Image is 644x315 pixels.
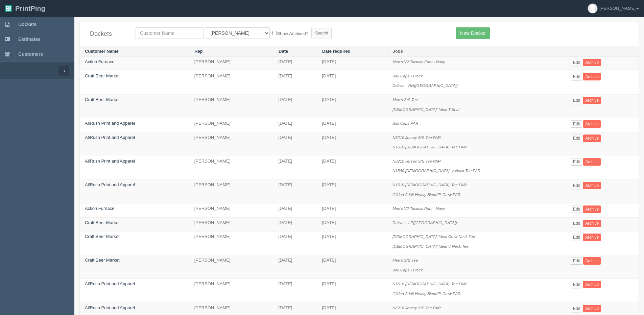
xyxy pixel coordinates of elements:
i: Deliver - LP([GEOGRAPHIC_DATA]) [392,220,457,225]
i: N1510 [DEMOGRAPHIC_DATA]' Tee PAR [392,145,467,149]
td: [DATE] [273,279,317,302]
a: Edit [571,205,582,213]
td: [PERSON_NAME] [189,217,273,232]
td: [PERSON_NAME] [189,203,273,218]
i: Men's V2 Tactical Pant - Navy [392,206,445,211]
a: Action Furnace [85,206,114,211]
td: [DATE] [317,132,387,156]
td: [PERSON_NAME] [189,255,273,279]
i: Men's S/S Tee [392,258,418,262]
td: [DATE] [273,132,317,156]
a: Rep [194,49,203,54]
a: Edit [571,220,582,227]
img: logo-3e63b451c926e2ac314895c53de4908e5d424f24456219fb08d385ab2e579770.png [5,5,12,12]
a: Edit [571,234,582,241]
a: Edit [571,257,582,265]
td: [DATE] [317,255,387,279]
a: Craft Beer Market [85,258,120,263]
a: Date required [322,49,351,54]
i: Deliver - RH([GEOGRAPHIC_DATA]) [392,83,458,88]
td: [DATE] [273,217,317,232]
a: Archive [583,73,601,80]
i: Gildan Adult Heavy Blend™ Crew PAR [392,291,460,296]
input: Customer Name [136,27,204,39]
a: Edit [571,135,582,142]
i: [DEMOGRAPHIC_DATA]' Ideal Crew Neck Tee [392,234,475,239]
td: [DATE] [317,217,387,232]
td: [DATE] [273,255,317,279]
a: Archive [583,120,601,128]
a: Archive [583,281,601,288]
td: [DATE] [273,57,317,71]
i: N1540 [DEMOGRAPHIC_DATA]' V-Neck Tee PAR [392,168,481,173]
a: Edit [571,59,582,66]
i: N6210 Jersey S/S Tee PAR [392,306,441,310]
td: [DATE] [317,156,387,179]
i: Ball Caps - Black [392,74,423,78]
a: Archive [583,97,601,104]
a: AllRush Print and Apparel [85,159,135,164]
a: Edit [571,158,582,166]
i: N1510 [DEMOGRAPHIC_DATA]' Tee PAR [392,282,467,286]
input: Search [311,28,332,38]
td: [DATE] [317,118,387,132]
a: Archive [583,205,601,213]
td: [DATE] [317,179,387,203]
td: [PERSON_NAME] [189,118,273,132]
a: Date [279,49,288,54]
input: Show Archived? [272,31,277,35]
td: [PERSON_NAME] [189,156,273,179]
td: [PERSON_NAME] [189,57,273,71]
a: Edit [571,305,582,312]
a: Archive [583,234,601,241]
img: avatar_default-7531ab5dedf162e01f1e0bb0964e6a185e93c5c22dfe317fb01d7f8cd2b1632c.jpg [588,4,597,13]
td: [DATE] [273,156,317,179]
td: [DATE] [273,71,317,94]
a: Craft Beer Market [85,97,120,102]
td: [DATE] [273,118,317,132]
td: [DATE] [317,95,387,118]
td: [DATE] [273,95,317,118]
a: Action Furnace [85,59,114,64]
a: Edit [571,120,582,128]
a: Archive [583,135,601,142]
a: Archive [583,305,601,312]
i: N6210 Jersey S/S Tee PAR [392,159,441,163]
td: [DATE] [273,232,317,255]
a: AllRush Print and Apparel [85,135,135,140]
td: [DATE] [317,232,387,255]
a: Archive [583,59,601,66]
a: Edit [571,97,582,104]
td: [DATE] [273,179,317,203]
td: [DATE] [317,57,387,71]
span: Customers [18,51,43,57]
a: Customer Name [85,49,119,54]
td: [DATE] [317,203,387,218]
a: Craft Beer Market [85,234,120,239]
i: [DEMOGRAPHIC_DATA]' Ideal T-Shirt [392,107,460,112]
a: Archive [583,257,601,265]
a: Craft Beer Market [85,220,120,225]
a: Edit [571,73,582,80]
a: AllRush Print and Apparel [85,281,135,286]
a: New Docket [456,27,490,39]
a: Archive [583,220,601,227]
a: Edit [571,281,582,288]
span: Dockets [18,22,37,27]
a: Craft Beer Market [85,73,120,78]
i: N6210 Jersey S/S Tee PAR [392,135,441,140]
a: AllRush Print and Apparel [85,182,135,187]
i: Ball Caps - Black [392,268,423,272]
i: [DEMOGRAPHIC_DATA]' Ideal V Neck Tee [392,244,469,248]
h4: Dockets [90,31,125,38]
i: N1510 [DEMOGRAPHIC_DATA]' Tee PAR [392,183,467,187]
td: [DATE] [317,279,387,302]
i: Gildan Adult Heavy Blend™ Crew PAR [392,192,460,197]
a: Archive [583,182,601,189]
i: Ball Caps PAR [392,121,418,125]
i: Men's S/S Tee [392,97,418,102]
a: AllRush Print and Apparel [85,305,135,310]
a: AllRush Print and Apparel [85,121,135,126]
td: [DATE] [317,71,387,94]
td: [DATE] [273,203,317,218]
